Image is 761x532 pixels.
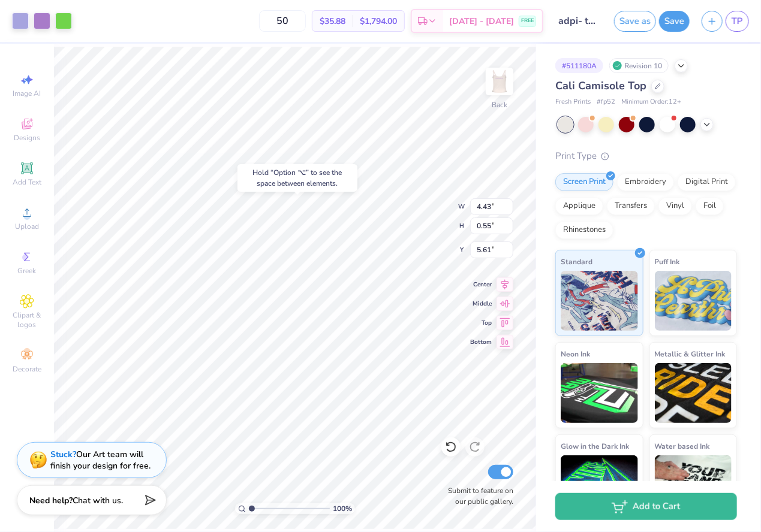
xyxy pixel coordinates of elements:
[726,11,749,32] a: TP
[561,455,638,515] img: Glow in the Dark Ink
[555,78,646,93] span: Cali Camisole Top
[555,173,613,191] div: Screen Print
[678,173,736,191] div: Digital Print
[621,97,681,107] span: Minimum Order: 12 +
[259,10,306,32] input: – –
[13,177,41,187] span: Add Text
[607,197,655,215] div: Transfers
[470,338,492,346] span: Bottom
[470,319,492,327] span: Top
[561,255,592,268] span: Standard
[237,164,357,192] div: Hold “Option ⌥” to see the space between elements.
[14,133,40,143] span: Designs
[470,280,492,289] span: Center
[360,15,397,28] span: $1,794.00
[597,97,615,107] span: # fp52
[6,310,48,330] span: Clipart & logos
[15,222,39,231] span: Upload
[659,11,690,32] button: Save
[13,89,41,98] span: Image AI
[655,255,680,268] span: Puff Ink
[561,347,590,360] span: Neon Ink
[555,58,603,73] div: # 511180A
[732,14,743,28] span: TP
[658,197,692,215] div: Vinyl
[561,271,638,331] img: Standard
[29,495,73,506] strong: Need help?
[696,197,724,215] div: Foil
[555,97,591,107] span: Fresh Prints
[617,173,674,191] div: Embroidery
[655,363,732,423] img: Metallic & Glitter Ink
[655,440,710,452] span: Water based Ink
[655,455,732,515] img: Water based Ink
[18,266,37,276] span: Greek
[521,17,534,25] span: FREE
[555,493,737,520] button: Add to Cart
[50,449,151,471] div: Our Art team will finish your design for free.
[488,69,512,93] img: Back
[561,440,629,452] span: Glow in the Dark Ink
[333,503,352,514] span: 100 %
[614,11,656,32] button: Save as
[555,221,613,239] div: Rhinestones
[655,271,732,331] img: Puff Ink
[561,363,638,423] img: Neon Ink
[549,9,608,33] input: Untitled Design
[609,58,669,73] div: Revision 10
[320,15,345,28] span: $35.88
[73,495,123,506] span: Chat with us.
[13,364,41,374] span: Decorate
[470,300,492,308] span: Middle
[555,149,737,163] div: Print Type
[655,347,726,360] span: Metallic & Glitter Ink
[492,99,507,110] div: Back
[555,197,603,215] div: Applique
[449,15,514,28] span: [DATE] - [DATE]
[441,485,513,507] label: Submit to feature on our public gallery.
[50,449,76,460] strong: Stuck?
